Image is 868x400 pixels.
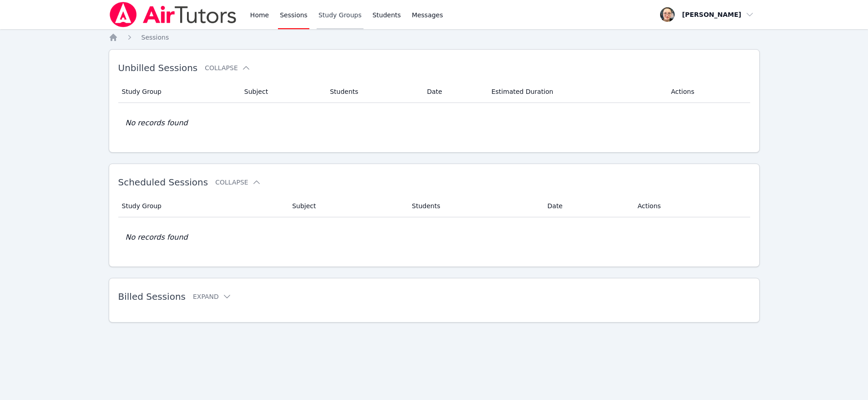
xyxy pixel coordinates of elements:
span: Billed Sessions [118,291,186,302]
th: Actions [632,195,750,217]
th: Date [421,81,486,103]
th: Actions [666,81,750,103]
button: Collapse [205,63,250,72]
th: Estimated Duration [486,81,666,103]
button: Expand [193,292,232,301]
span: Sessions [141,34,169,41]
img: Air Tutors [109,2,237,27]
span: Scheduled Sessions [118,177,208,188]
th: Students [324,81,421,103]
nav: Breadcrumb [109,33,760,42]
span: Unbilled Sessions [118,62,198,73]
th: Subject [239,81,324,103]
th: Study Group [118,195,287,217]
button: Collapse [215,178,261,187]
td: No records found [118,217,750,257]
th: Students [406,195,542,217]
td: No records found [118,103,750,143]
th: Study Group [118,81,239,103]
th: Date [542,195,632,217]
th: Subject [287,195,406,217]
span: Messages [412,10,443,20]
a: Sessions [141,33,169,42]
